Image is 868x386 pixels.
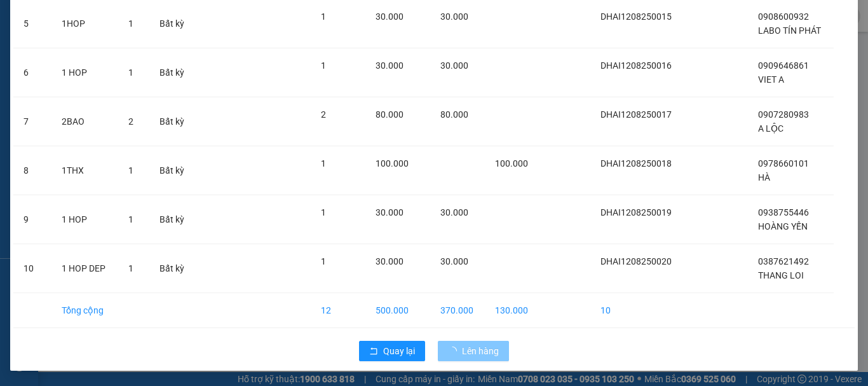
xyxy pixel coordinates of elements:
span: 30.000 [440,60,468,71]
span: Lên hàng [462,344,499,358]
span: 100.000 [495,158,528,169]
span: 0387621492 [758,256,809,266]
td: Tổng cộng [51,293,118,328]
td: 10 [590,293,684,328]
span: DHAI1208250017 [600,109,672,120]
span: 1 [128,263,133,273]
span: THANG LOI [758,270,804,280]
span: 80.000 [440,109,468,120]
td: 1 HOP [51,195,118,244]
td: 6 [13,48,51,97]
span: 1 [321,158,326,169]
td: 130.000 [485,293,540,328]
span: 1 [128,18,133,29]
td: Bất kỳ [149,48,196,97]
td: 500.000 [365,293,430,328]
span: DHAI1208250020 [600,256,672,266]
span: loading [448,347,462,355]
span: 0907280983 [758,109,809,120]
button: Lên hàng [438,341,509,361]
span: rollback [369,347,378,357]
span: 30.000 [376,11,403,22]
td: 12 [311,293,365,328]
td: 1 HOP DEP [51,244,118,293]
span: 1 [321,60,326,71]
span: 30.000 [440,256,468,266]
span: DHAI1208250018 [600,158,672,169]
span: 0908600932 [758,11,809,22]
td: 8 [13,146,51,195]
td: Bất kỳ [149,146,196,195]
td: 2BAO [51,97,118,146]
span: 30.000 [376,60,403,71]
span: HÀ [758,172,770,183]
span: A LỘC [758,123,783,134]
span: 30.000 [376,256,403,266]
span: 2 [128,116,133,127]
td: 370.000 [430,293,485,328]
td: 9 [13,195,51,244]
span: Quay lại [383,344,415,358]
span: DHAI1208250016 [600,60,672,71]
span: 0938755446 [758,207,809,217]
span: 100.000 [376,158,409,169]
span: 1 [321,207,326,217]
span: 80.000 [376,109,403,120]
span: VIET A [758,74,784,85]
span: HOÀNG YẾN [758,221,808,231]
span: 1 [321,11,326,22]
span: DHAI1208250019 [600,207,672,217]
span: DHAI1208250015 [600,11,672,22]
td: 1 HOP [51,48,118,97]
td: Bất kỳ [149,97,196,146]
td: 10 [13,244,51,293]
td: Bất kỳ [149,244,196,293]
td: 1THX [51,146,118,195]
span: 1 [128,67,133,78]
td: 7 [13,97,51,146]
span: 0978660101 [758,158,809,169]
span: 2 [321,109,326,120]
span: 1 [128,214,133,224]
td: Bất kỳ [149,195,196,244]
span: 30.000 [376,207,403,217]
span: 1 [321,256,326,266]
span: 1 [128,165,133,176]
span: 30.000 [440,11,468,22]
span: 0909646861 [758,60,809,71]
button: rollbackQuay lại [359,341,425,361]
span: LABO TÍN PHÁT [758,25,821,36]
span: 30.000 [440,207,468,217]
